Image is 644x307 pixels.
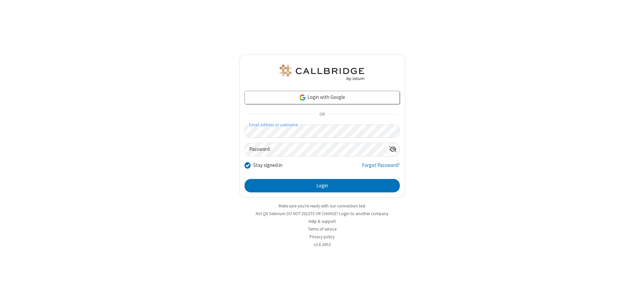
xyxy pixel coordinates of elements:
label: Stay signed in [253,162,282,169]
img: google-icon.png [299,94,306,101]
li: Not QA Selenium DO NOT DELETE OR CHANGE? [239,210,405,217]
a: Forgot Password? [362,162,400,174]
button: Login [245,179,400,192]
input: Password [245,143,386,156]
button: Login to another company [339,210,388,217]
a: Help & support [309,219,336,224]
img: QA Selenium DO NOT DELETE OR CHANGE [278,65,366,81]
a: Privacy policy [310,234,335,240]
a: Terms of service [308,226,336,232]
a: Login with Google [245,91,400,104]
input: Email address or username [245,125,400,138]
a: Make sure you're ready with our connection test [279,203,365,209]
span: OR [317,110,327,119]
li: v2.6.349.0 [239,241,405,248]
div: Show password [386,143,399,156]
